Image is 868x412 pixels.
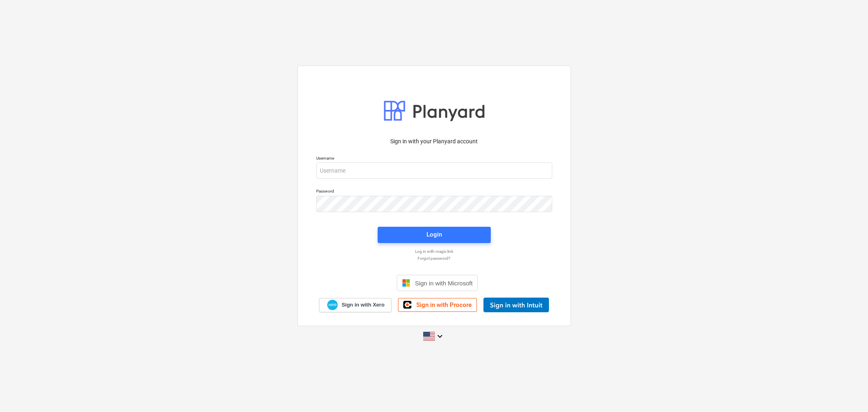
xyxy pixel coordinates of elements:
[316,162,552,179] input: Username
[415,280,473,287] span: Sign in with Microsoft
[398,298,477,312] a: Sign in with Procore
[327,300,338,311] img: Xero logo
[312,249,556,254] a: Log in with magic link
[426,229,442,240] div: Login
[378,227,491,243] button: Login
[316,156,552,162] p: Username
[402,279,410,287] img: Microsoft logo
[435,331,445,341] i: keyboard_arrow_down
[316,137,552,146] p: Sign in with your Planyard account
[416,301,472,309] span: Sign in with Procore
[341,301,384,309] span: Sign in with Xero
[312,256,556,261] a: Forgot password?
[316,188,552,195] p: Password
[319,298,391,312] a: Sign in with Xero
